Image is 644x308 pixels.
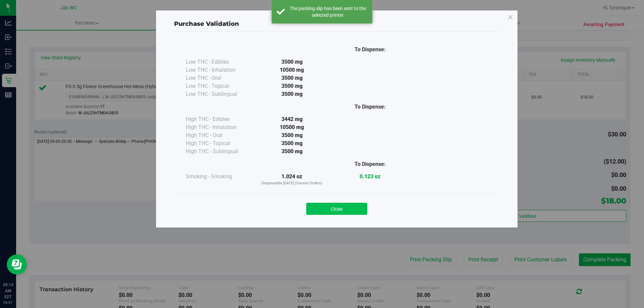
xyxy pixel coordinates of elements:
div: 3500 mg [253,74,331,82]
div: 3500 mg [253,90,331,98]
div: To Dispense: [331,160,409,168]
p: Dispensable [DATE] (Current Orders) [253,181,331,186]
div: High THC - Edibles [186,115,253,123]
div: 10500 mg [253,66,331,74]
div: 1.024 oz [253,173,331,186]
div: 3500 mg [253,58,331,66]
div: High THC - Oral [186,131,253,139]
div: 3500 mg [253,131,331,139]
div: To Dispense: [331,46,409,54]
div: The packing slip has been sent to the selected printer. [288,5,367,18]
iframe: Resource center [7,254,27,274]
div: High THC - Topical [186,139,253,147]
button: Close [306,203,367,215]
div: 10500 mg [253,123,331,131]
div: To Dispense: [331,103,409,111]
div: High THC - Inhalation [186,123,253,131]
div: 3500 mg [253,82,331,90]
div: Smoking - Smoking [186,173,253,181]
strong: 0.123 oz [360,173,380,180]
div: 3442 mg [253,115,331,123]
div: Low THC - Inhalation [186,66,253,74]
div: Low THC - Edibles [186,58,253,66]
div: 3500 mg [253,147,331,156]
div: Low THC - Topical [186,82,253,90]
span: Purchase Validation [174,20,239,27]
div: 3500 mg [253,139,331,147]
div: High THC - Sublingual [186,147,253,156]
div: Low THC - Oral [186,74,253,82]
div: Low THC - Sublingual [186,90,253,98]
